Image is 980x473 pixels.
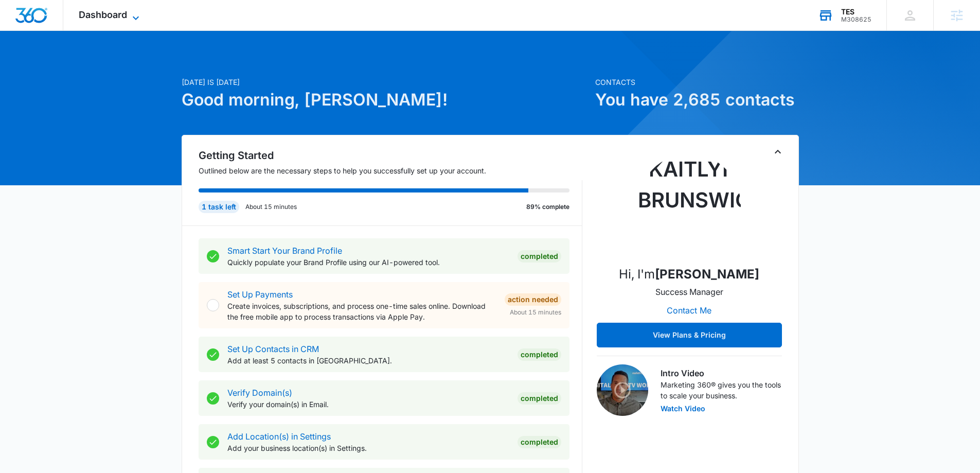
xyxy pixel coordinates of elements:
div: Completed [518,392,561,405]
p: Verify your domain(s) in Email. [227,399,509,410]
img: Kaitlyn Brunswig [638,154,741,257]
button: View Plans & Pricing [597,323,782,347]
p: Hi, I'm [619,265,759,284]
span: Dashboard [79,9,127,20]
h3: Intro Video [661,367,782,379]
a: Verify Domain(s) [227,388,292,398]
div: Action Needed [505,293,561,306]
h1: Good morning, [PERSON_NAME]! [182,87,589,112]
h2: Getting Started [199,148,582,163]
p: Add at least 5 contacts in [GEOGRAPHIC_DATA]. [227,355,509,366]
div: 1 task left [199,201,239,213]
p: Quickly populate your Brand Profile using our AI-powered tool. [227,257,509,268]
p: 89% complete [526,202,569,212]
p: Outlined below are the necessary steps to help you successfully set up your account. [199,165,582,176]
strong: [PERSON_NAME] [655,267,759,282]
h1: You have 2,685 contacts [595,87,799,112]
img: Intro Video [597,364,648,416]
button: Watch Video [661,405,705,412]
button: Contact Me [656,298,722,323]
p: Contacts [595,77,799,87]
p: Success Manager [655,286,723,298]
p: [DATE] is [DATE] [182,77,589,87]
div: account id [841,16,871,23]
p: About 15 minutes [245,202,297,212]
a: Add Location(s) in Settings [227,431,331,442]
button: Toggle Collapse [772,146,784,158]
a: Set Up Payments [227,289,293,300]
span: About 15 minutes [510,308,561,317]
a: Set Up Contacts in CRM [227,344,319,354]
div: account name [841,8,871,16]
div: Completed [518,348,561,361]
a: Smart Start Your Brand Profile [227,246,342,256]
p: Marketing 360® gives you the tools to scale your business. [661,379,782,401]
p: Add your business location(s) in Settings. [227,443,509,453]
div: Completed [518,436,561,448]
p: Create invoices, subscriptions, and process one-time sales online. Download the free mobile app t... [227,301,496,322]
div: Completed [518,250,561,262]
